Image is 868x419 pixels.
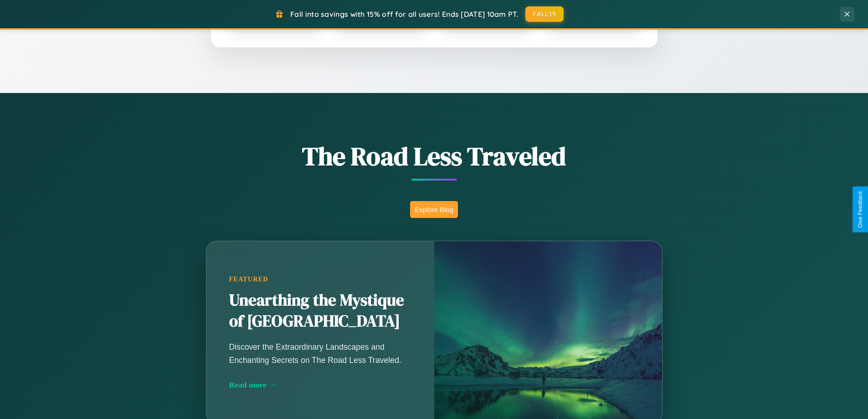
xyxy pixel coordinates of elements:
div: Give Feedback [857,191,863,228]
p: Discover the Extraordinary Landscapes and Enchanting Secrets on The Road Less Traveled. [229,341,411,366]
h2: Unearthing the Mystique of [GEOGRAPHIC_DATA] [229,290,411,332]
div: Featured [229,275,411,283]
span: Fall into savings with 15% off for all users! Ends [DATE] 10am PT. [290,10,519,19]
h1: The Road Less Traveled [161,139,708,174]
button: FALL15 [525,6,564,22]
div: Read more → [229,380,411,390]
button: Explore Blog [410,201,458,218]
